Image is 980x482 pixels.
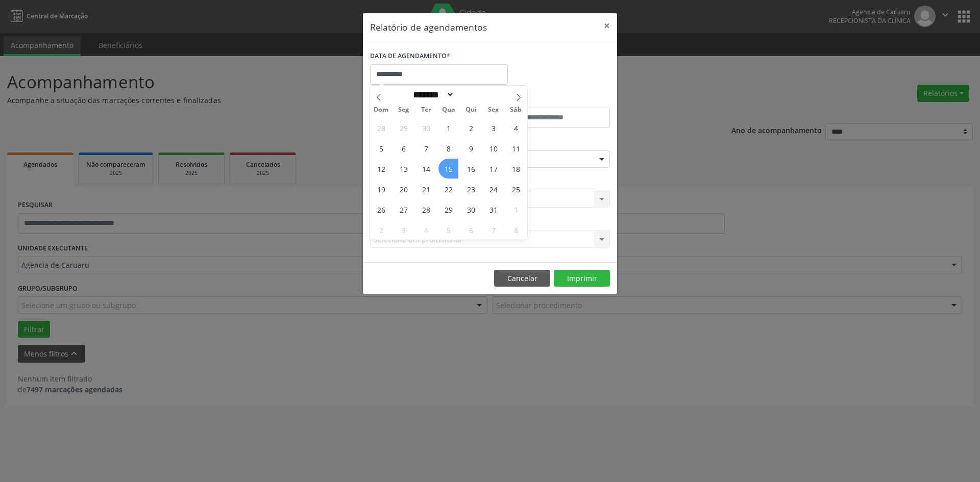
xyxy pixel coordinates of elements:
[394,138,413,158] span: Outubro 6, 2025
[370,107,393,113] span: Dom
[438,159,458,179] span: Outubro 15, 2025
[506,118,526,138] span: Outubro 4, 2025
[505,107,527,113] span: Sáb
[461,118,481,138] span: Outubro 2, 2025
[554,270,610,287] button: Imprimir
[394,118,413,138] span: Setembro 29, 2025
[493,92,610,108] label: ATÉ
[416,220,436,240] span: Novembro 4, 2025
[460,107,482,113] span: Qui
[461,138,481,158] span: Outubro 9, 2025
[461,179,481,199] span: Outubro 23, 2025
[370,48,450,64] label: DATA DE AGENDAMENTO
[461,220,481,240] span: Novembro 6, 2025
[506,199,526,219] span: Novembro 1, 2025
[597,13,617,38] button: Close
[438,118,458,138] span: Outubro 1, 2025
[482,107,505,113] span: Sex
[371,159,391,179] span: Outubro 12, 2025
[438,199,458,219] span: Outubro 29, 2025
[393,107,415,113] span: Seg
[416,179,436,199] span: Outubro 21, 2025
[371,118,391,138] span: Setembro 28, 2025
[483,118,503,138] span: Outubro 3, 2025
[438,220,458,240] span: Novembro 5, 2025
[483,220,503,240] span: Novembro 7, 2025
[506,179,526,199] span: Outubro 25, 2025
[483,138,503,158] span: Outubro 10, 2025
[437,107,460,113] span: Qua
[370,20,487,34] h5: Relatório de agendamentos
[506,220,526,240] span: Novembro 8, 2025
[371,199,391,219] span: Outubro 26, 2025
[394,179,413,199] span: Outubro 20, 2025
[371,220,391,240] span: Novembro 2, 2025
[438,138,458,158] span: Outubro 8, 2025
[416,138,436,158] span: Outubro 7, 2025
[438,179,458,199] span: Outubro 22, 2025
[506,159,526,179] span: Outubro 18, 2025
[506,138,526,158] span: Outubro 11, 2025
[483,159,503,179] span: Outubro 17, 2025
[461,159,481,179] span: Outubro 16, 2025
[394,199,413,219] span: Outubro 27, 2025
[416,159,436,179] span: Outubro 14, 2025
[371,179,391,199] span: Outubro 19, 2025
[483,179,503,199] span: Outubro 24, 2025
[371,138,391,158] span: Outubro 5, 2025
[416,118,436,138] span: Setembro 30, 2025
[494,270,550,287] button: Cancelar
[483,199,503,219] span: Outubro 31, 2025
[409,89,454,100] select: Month
[394,159,413,179] span: Outubro 13, 2025
[454,89,488,100] input: Year
[416,199,436,219] span: Outubro 28, 2025
[415,107,437,113] span: Ter
[461,199,481,219] span: Outubro 30, 2025
[394,220,413,240] span: Novembro 3, 2025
